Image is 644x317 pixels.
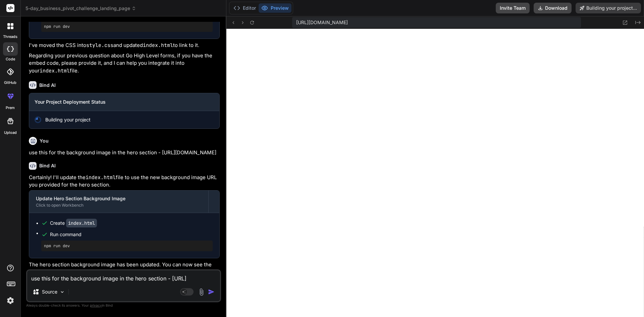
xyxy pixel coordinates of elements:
[5,295,16,306] img: settings
[39,82,56,89] h6: Bind AI
[36,203,202,208] div: Click to open Workbench
[226,29,644,317] iframe: Preview
[36,195,202,202] div: Update Hero Section Background Image
[576,3,641,13] button: Building your project...
[143,42,173,49] code: index.html
[42,288,57,295] p: Source
[496,3,530,13] button: Invite Team
[90,303,102,307] span: privacy
[259,3,291,13] button: Preview
[44,24,210,29] pre: npm run dev
[29,52,220,75] p: Regarding your previous question about Go High Level forms, if you have the embed code, please pr...
[59,289,65,295] img: Pick Models
[40,138,49,144] h6: You
[50,220,97,226] div: Create
[26,302,221,309] p: Always double-check its answers. Your in Bind
[296,19,348,26] span: [URL][DOMAIN_NAME]
[39,162,56,169] h6: Bind AI
[29,149,220,157] p: use this for the background image in the hero section - [URL][DOMAIN_NAME]
[44,243,210,249] pre: npm run dev
[35,99,214,105] h3: Your Project Deployment Status
[50,231,213,238] span: Run command
[6,105,15,111] label: prem
[40,67,70,74] code: index.html
[29,42,220,49] p: I've moved the CSS into and updated to link to it.
[45,116,91,123] span: Building your project
[66,219,97,227] code: index.html
[231,3,259,13] button: Editor
[208,288,215,295] img: icon
[534,3,572,13] button: Download
[198,288,205,296] img: attachment
[86,42,113,49] code: style.css
[4,130,17,136] label: Upload
[25,5,136,12] span: 5-day_business_pivot_challenge_landing_page
[86,174,116,181] code: index.html
[29,191,208,213] button: Update Hero Section Background ImageClick to open Workbench
[29,174,220,189] p: Certainly! I'll update the file to use the new background image URL you provided for the hero sec...
[6,56,15,62] label: code
[29,261,220,276] p: The hero section background image has been updated. You can now see the new image when you run th...
[3,34,17,40] label: threads
[4,80,16,86] label: GitHub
